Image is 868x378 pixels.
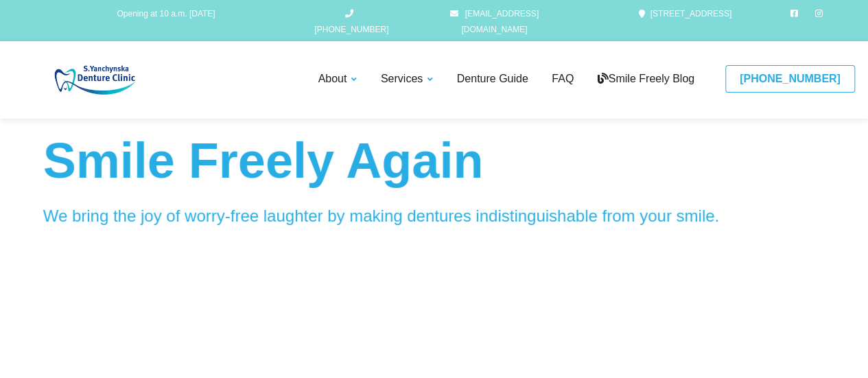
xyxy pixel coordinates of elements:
[548,71,577,88] a: FAQ
[429,6,559,38] a: [EMAIL_ADDRESS][DOMAIN_NAME]
[454,71,532,88] a: Denture Guide
[43,132,825,189] h4: Smile Freely Again
[594,71,698,88] a: Smile Freely Blog
[117,9,215,19] span: Opening at 10 a.m. [DATE]
[310,6,392,38] a: [PHONE_NUMBER]
[638,9,731,19] a: [STREET_ADDRESS]
[14,65,182,95] img: S Yanchynska Denture Care Centre
[315,71,361,88] a: About
[43,205,825,227] div: We bring the joy of worry-free laughter by making dentures indistinguishable from your smile.
[377,71,436,88] a: Services
[725,65,855,93] a: [PHONE_NUMBER]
